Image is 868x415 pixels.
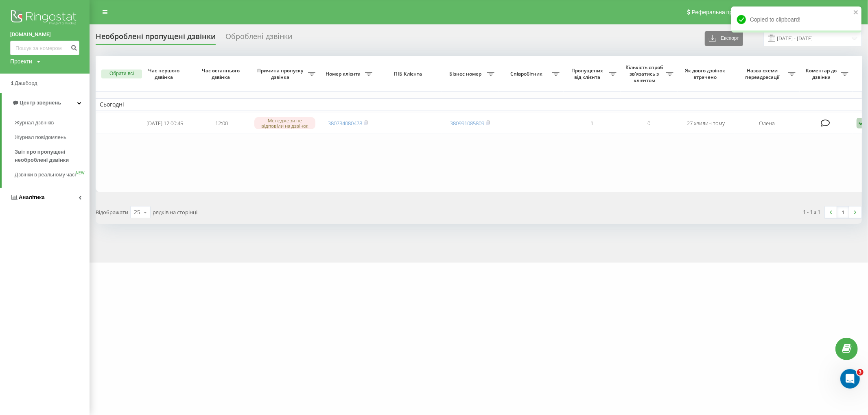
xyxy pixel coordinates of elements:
span: Назва схеми переадресації [739,67,788,80]
span: Відображати [96,209,128,216]
span: Бізнес номер [446,71,487,77]
div: 1 - 1 з 1 [803,208,821,216]
a: 1 [837,206,849,218]
a: 380991085809 [450,120,484,127]
td: 0 [621,113,678,134]
button: close [853,9,859,17]
a: [DOMAIN_NAME] [10,30,79,39]
div: Проекти [10,57,32,65]
td: Олена [735,113,800,134]
button: Обрати всі [101,70,142,78]
span: Пропущених від клієнта [568,67,609,80]
span: Звіт про пропущені необроблені дзвінки [15,148,85,164]
div: Менеджери не відповіли на дзвінок [254,117,315,129]
input: Пошук за номером [10,41,79,55]
span: Дзвінки в реальному часі [15,171,76,179]
span: Номер клієнта [324,71,365,77]
span: Журнал дзвінків [15,119,54,127]
span: рядків на сторінці [153,209,197,216]
div: 25 [134,208,140,216]
a: Дзвінки в реальному часіNEW [15,167,90,182]
iframe: Intercom live chat [840,369,860,389]
span: Аналiтика [19,194,45,200]
span: Реферальна програма [692,9,752,15]
td: 12:00 [193,113,250,134]
span: Співробітник [503,71,552,77]
div: Оброблені дзвінки [225,32,292,45]
a: Звіт про пропущені необроблені дзвінки [15,145,90,167]
span: ПІБ Клієнта [383,71,435,77]
a: Журнал повідомлень [15,130,90,145]
td: [DATE] 12:00:45 [136,113,193,134]
span: Причина пропуску дзвінка [254,67,308,80]
span: Час останнього дзвінка [200,67,244,80]
span: Дашборд [15,80,37,86]
span: Коментар до дзвінка [804,67,841,80]
span: 3 [857,369,864,376]
div: Copied to clipboard! [731,7,861,33]
span: Кількість спроб зв'язатись з клієнтом [625,64,666,83]
span: Центр звернень [20,100,61,106]
img: Ringostat logo [10,8,79,28]
a: Журнал дзвінків [15,115,90,130]
div: Необроблені пропущені дзвінки [96,32,216,45]
span: Час першого дзвінка [143,67,187,80]
td: 27 хвилин тому [678,113,735,134]
span: Журнал повідомлень [15,133,66,141]
span: Як довго дзвінок втрачено [684,67,728,80]
a: 380734080478 [328,120,362,127]
td: 1 [564,113,621,134]
a: Центр звернень [2,93,90,113]
button: Експорт [705,31,743,46]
